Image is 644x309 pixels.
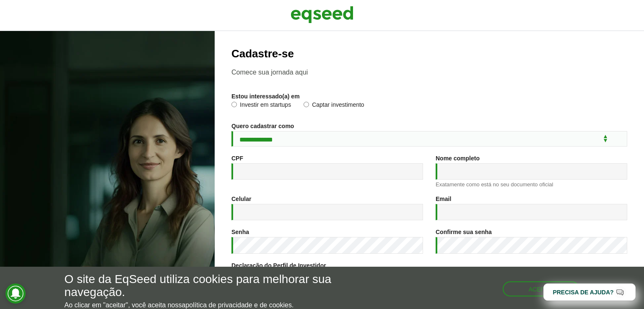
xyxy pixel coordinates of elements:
[231,48,627,60] h2: Cadastre-se
[304,102,309,107] input: Captar investimento
[231,68,627,76] p: Comece sua jornada aqui
[231,196,251,202] label: Celular
[231,102,291,110] label: Investir em startups
[65,301,374,309] p: Ao clicar em "aceitar", você aceita nossa .
[436,229,492,235] label: Confirme sua senha
[304,102,364,110] label: Captar investimento
[185,302,292,309] a: política de privacidade e de cookies
[231,229,249,235] label: Senha
[436,155,480,161] label: Nome completo
[231,263,326,268] label: Declaração do Perfil de Investidor
[231,102,237,107] input: Investir em startups
[503,281,580,296] button: Aceitar
[436,182,627,187] div: Exatamente como está no seu documento oficial
[231,155,243,161] label: CPF
[231,123,294,129] label: Quero cadastrar como
[291,4,353,25] img: EqSeed Logo
[65,273,374,299] h5: O site da EqSeed utiliza cookies para melhorar sua navegação.
[231,93,300,99] label: Estou interessado(a) em
[436,196,451,202] label: Email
